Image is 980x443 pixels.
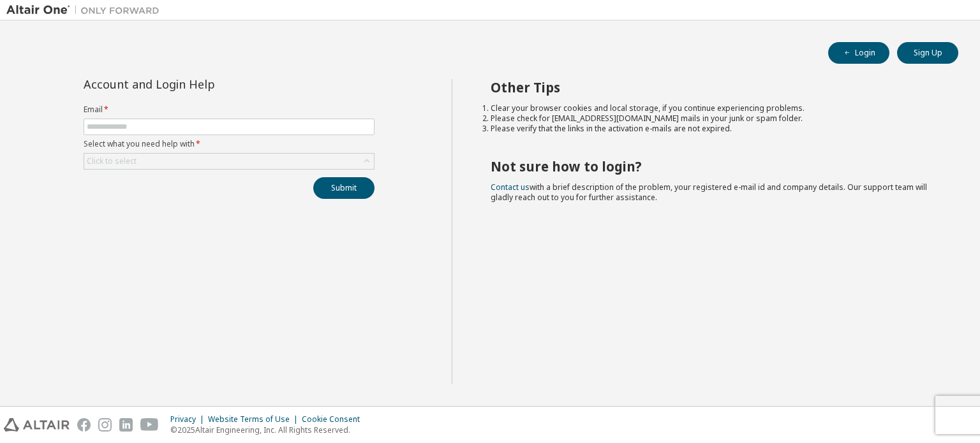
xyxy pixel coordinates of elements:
[87,156,137,166] div: Click to select
[491,182,530,192] a: Contact us
[828,42,889,64] button: Login
[84,139,375,149] label: Select what you need help with
[491,113,936,124] li: Please check for [EMAIL_ADDRESS][DOMAIN_NAME] mails in your junk or spam folder.
[491,103,936,113] li: Clear your browser cookies and local storage, if you continue experiencing problems.
[170,414,208,425] div: Privacy
[140,418,159,432] img: youtube.svg
[84,105,375,115] label: Email
[491,182,927,203] span: with a brief description of the problem, your registered e-mail id and company details. Our suppo...
[77,418,91,432] img: facebook.svg
[6,4,166,17] img: Altair One
[119,418,133,432] img: linkedin.svg
[897,42,958,64] button: Sign Up
[302,414,367,425] div: Cookie Consent
[208,414,302,425] div: Website Terms of Use
[170,425,367,435] p: © 2025 Altair Engineering, Inc. All Rights Reserved.
[4,418,70,432] img: altair_logo.svg
[491,124,936,134] li: Please verify that the links in the activation e-mails are not expired.
[491,79,936,96] h2: Other Tips
[84,154,374,169] div: Click to select
[313,177,375,199] button: Submit
[84,79,316,89] div: Account and Login Help
[98,418,112,432] img: instagram.svg
[491,158,936,175] h2: Not sure how to login?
